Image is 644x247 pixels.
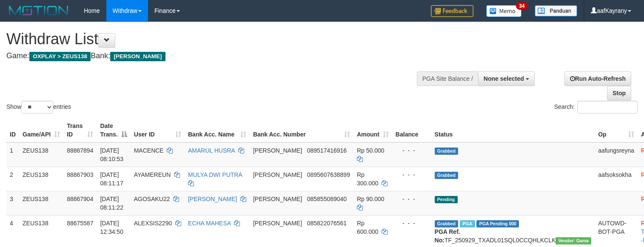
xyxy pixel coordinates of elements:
b: PGA Ref. No: [435,228,460,244]
th: Amount: activate to sort column ascending [353,118,392,142]
span: [PERSON_NAME] [253,171,302,178]
span: 34 [516,2,527,10]
span: Rp 50.000 [357,147,385,154]
div: - - - [396,146,428,155]
th: Bank Acc. Name: activate to sort column ascending [185,118,250,142]
div: - - - [396,219,428,227]
th: Bank Acc. Number: activate to sort column ascending [250,118,353,142]
img: Feedback.jpg [431,5,473,17]
span: Grabbed [435,148,459,155]
img: Button%20Memo.svg [486,5,522,17]
span: 88867894 [67,147,93,154]
span: Rp 90.000 [357,196,385,202]
a: Run Auto-Refresh [564,71,631,86]
th: Date Trans.: activate to sort column descending [97,118,130,142]
th: Game/API: activate to sort column ascending [19,118,63,142]
a: [PERSON_NAME] [188,196,237,202]
span: Copy 0895607638899 to clipboard [307,171,350,178]
span: Pending [435,196,458,203]
span: [DATE] 08:11:17 [100,171,123,187]
img: MOTION_logo.png [6,4,71,17]
span: Vendor URL: https://trx31.1velocity.biz [556,237,591,244]
td: ZEUS138 [19,191,63,215]
td: aafungsreyna [595,142,638,167]
span: Copy 085855089040 to clipboard [307,196,347,202]
span: Copy 085822076561 to clipboard [307,220,347,227]
span: Rp 300.000 [357,171,379,187]
span: Grabbed [435,172,459,179]
span: [PERSON_NAME] [253,196,302,202]
td: ZEUS138 [19,142,63,167]
span: Grabbed [435,220,459,227]
a: AMARUL HUSRA [188,147,235,154]
td: 1 [6,142,19,167]
span: AGOSAKU22 [134,196,170,202]
a: Stop [607,86,631,100]
th: Balance [392,118,431,142]
th: Status [431,118,595,142]
span: [DATE] 08:11:22 [100,196,123,211]
span: None selected [484,75,524,82]
span: Copy 089517416916 to clipboard [307,147,347,154]
span: 88675587 [67,220,93,227]
div: - - - [396,195,428,203]
span: 88867904 [67,196,93,202]
td: 2 [6,167,19,191]
span: ALEXSIS2290 [134,220,172,227]
a: MULYA DWI PUTRA [188,171,242,178]
label: Show entries [6,101,71,114]
span: [DATE] 08:10:53 [100,147,123,162]
label: Search: [554,101,638,114]
div: - - - [396,170,428,179]
span: AYAMEREUN [134,171,171,178]
button: None selected [478,71,535,86]
span: OXPLAY > ZEUS138 [29,52,91,61]
span: PGA Pending [476,220,519,227]
h1: Withdraw List [6,31,421,48]
span: MACENCE [134,147,164,154]
td: aafsoksokha [595,167,638,191]
th: Trans ID: activate to sort column ascending [63,118,97,142]
img: panduan.png [535,5,577,17]
td: ZEUS138 [19,167,63,191]
span: [DATE] 12:34:50 [100,220,123,235]
span: Marked by aafpengsreynich [460,220,475,227]
span: [PERSON_NAME] [253,220,302,227]
td: 3 [6,191,19,215]
span: 88867903 [67,171,93,178]
input: Search: [577,101,638,114]
select: Showentries [21,101,53,114]
a: ECHA MAHESA [188,220,231,227]
th: User ID: activate to sort column ascending [131,118,185,142]
th: Op: activate to sort column ascending [595,118,638,142]
span: [PERSON_NAME] [253,147,302,154]
span: Rp 600.000 [357,220,379,235]
h4: Game: Bank: [6,52,421,60]
div: PGA Site Balance / [417,71,478,86]
span: [PERSON_NAME] [110,52,165,61]
th: ID [6,118,19,142]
